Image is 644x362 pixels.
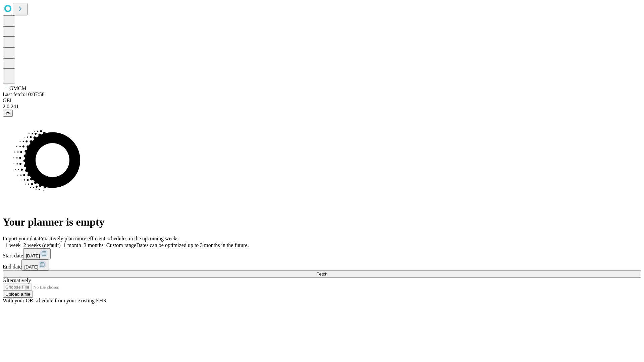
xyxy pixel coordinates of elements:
[3,291,33,298] button: Upload a file
[3,216,641,228] h1: Your planner is empty
[316,271,327,277] span: Fetch
[23,242,61,248] span: 2 weeks (default)
[24,264,38,269] span: [DATE]
[3,270,641,278] button: Fetch
[3,110,13,117] button: @
[39,236,180,241] span: Proactively plan more efficient schedules in the upcoming weeks.
[3,248,641,259] div: Start date
[26,253,40,258] span: [DATE]
[3,236,39,241] span: Import your data
[3,259,641,270] div: End date
[5,111,10,116] span: @
[3,98,641,104] div: GEI
[63,242,81,248] span: 1 month
[5,242,21,248] span: 1 week
[3,104,641,110] div: 2.0.241
[84,242,104,248] span: 3 months
[136,242,249,248] span: Dates can be optimized up to 3 months in the future.
[23,248,51,259] button: [DATE]
[3,92,45,97] span: Last fetch: 10:07:58
[21,259,49,270] button: [DATE]
[3,298,107,303] span: With your OR schedule from your existing EHR
[9,85,26,91] span: GMCM
[106,242,136,248] span: Custom range
[3,278,31,283] span: Alternatively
